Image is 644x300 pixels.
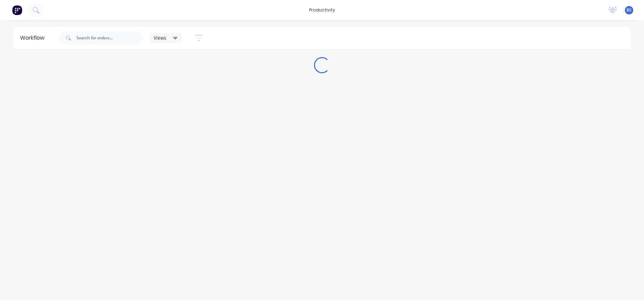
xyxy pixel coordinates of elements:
[627,7,632,13] span: BS
[20,34,48,42] div: Workflow
[154,34,166,41] span: Views
[76,31,143,45] input: Search for orders...
[306,5,338,15] div: productivity
[12,5,22,15] img: Factory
